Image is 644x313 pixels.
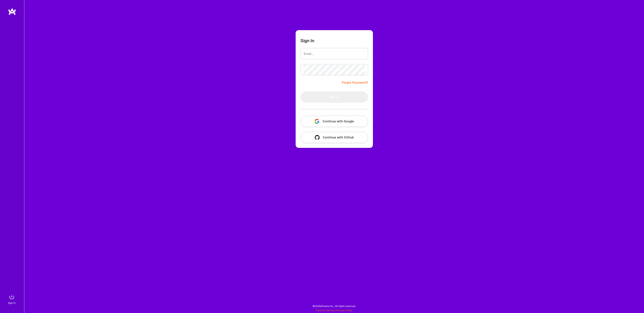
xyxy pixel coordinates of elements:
[8,293,16,301] img: sign in
[300,132,368,143] button: Continue with Github
[8,293,16,305] a: sign inSign In
[8,8,16,15] img: logo
[336,309,352,312] a: Privacy Policy
[315,119,319,124] img: icon
[304,49,365,59] input: Email...
[300,38,314,43] h3: Sign In
[316,309,352,312] span: |
[316,309,335,312] a: Terms of Service
[300,116,368,127] button: Continue with Google
[342,80,368,85] a: Forgot Password?
[300,91,368,103] button: Sign In
[8,301,15,305] div: Sign In
[24,301,644,311] div: © 2025 ATeams Inc., All rights reserved.
[315,135,320,140] img: icon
